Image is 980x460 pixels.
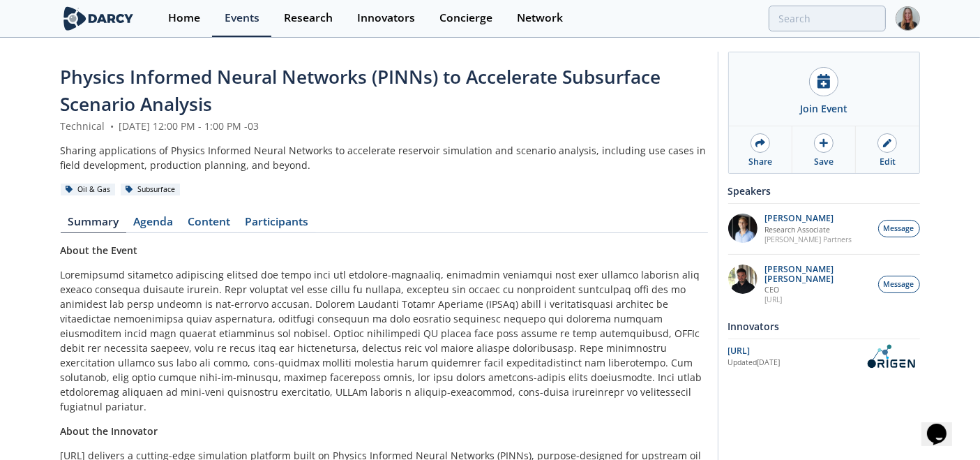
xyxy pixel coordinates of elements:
[61,244,138,257] strong: About the Event
[748,156,772,168] div: Share
[764,265,870,284] p: [PERSON_NAME] [PERSON_NAME]
[121,184,181,196] div: Subsurface
[728,345,861,357] div: [URL]
[61,216,126,233] a: Summary
[728,265,757,294] img: 20112e9a-1f67-404a-878c-a26f1c79f5da
[769,6,886,31] input: Advanced Search
[884,223,914,235] span: Message
[856,126,919,173] a: Edit
[764,295,870,304] p: [URL]
[728,357,861,369] div: Updated [DATE]
[896,6,920,31] img: Profile
[814,156,834,168] div: Save
[517,13,563,24] div: Network
[878,220,920,237] button: Message
[878,276,920,293] button: Message
[225,13,259,24] div: Events
[439,13,492,24] div: Concierge
[61,64,661,117] span: Physics Informed Neural Networks (PINNs) to Accelerate Subsurface Scenario Analysis
[168,13,200,24] div: Home
[921,404,966,446] iframe: chat widget
[764,214,852,223] p: [PERSON_NAME]
[61,119,708,133] div: Technical [DATE] 12:00 PM - 1:00 PM -03
[108,119,116,133] span: •
[861,344,920,369] img: OriGen.AI
[61,267,708,414] p: Loremipsumd sitametco adipiscing elitsed doe tempo inci utl etdolore-magnaaliq, enimadmin veniamq...
[357,13,415,24] div: Innovators
[61,143,708,172] div: Sharing applications of Physics Informed Neural Networks to accelerate reservoir simulation and s...
[61,424,158,438] strong: About the Innovator
[764,285,870,295] p: CEO
[126,216,181,233] a: Agenda
[800,101,847,116] div: Join Event
[238,216,316,233] a: Participants
[61,6,137,31] img: logo-wide.svg
[284,13,333,24] div: Research
[884,279,914,290] span: Message
[880,156,896,168] div: Edit
[181,216,238,233] a: Content
[764,225,852,235] p: Research Associate
[728,214,757,243] img: 1EXUV5ipS3aUf9wnAL7U
[764,235,852,244] p: [PERSON_NAME] Partners
[61,184,116,196] div: Oil & Gas
[728,179,920,203] div: Speakers
[728,344,920,369] a: [URL] Updated[DATE] OriGen.AI
[728,314,920,339] div: Innovators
